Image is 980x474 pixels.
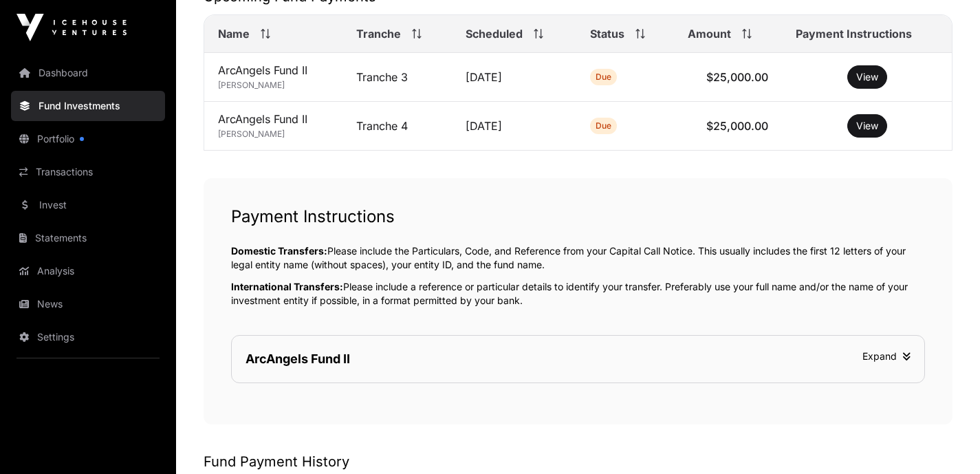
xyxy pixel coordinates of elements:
td: Tranche 3 [342,53,453,102]
h1: Payment Instructions [231,206,925,228]
span: Status [590,25,624,42]
iframe: Chat Widget [911,408,980,474]
button: View [847,114,887,138]
a: Statements [11,223,165,253]
a: Portfolio [11,124,165,154]
span: Tranche [356,25,401,42]
td: Tranche 4 [342,102,453,151]
div: ArcAngels Fund II [246,349,350,369]
span: [PERSON_NAME] [218,80,285,90]
td: [DATE] [452,102,576,151]
a: Invest [11,190,165,220]
td: ArcAngels Fund II [204,102,342,151]
span: International Transfers: [231,281,343,292]
span: [PERSON_NAME] [218,129,285,139]
p: Please include a reference or particular details to identify your transfer. Preferably use your f... [231,280,925,308]
button: View [847,65,887,89]
img: Icehouse Ventures Logo [17,14,127,41]
a: Settings [11,322,165,352]
span: Name [218,25,250,42]
a: Dashboard [11,58,165,88]
span: Due [596,72,611,83]
span: Expand [862,350,911,362]
a: News [11,289,165,319]
span: Domestic Transfers: [231,245,327,257]
span: Scheduled [466,25,523,42]
td: [DATE] [452,53,576,102]
h2: Fund Payment History [204,452,952,471]
span: $25,000.00 [706,119,768,133]
span: $25,000.00 [706,70,768,84]
td: ArcAngels Fund II [204,53,342,102]
p: Please include the Particulars, Code, and Reference from your Capital Call Notice. This usually i... [231,244,925,272]
a: Transactions [11,157,165,187]
span: Payment Instructions [796,25,912,42]
a: Analysis [11,256,165,286]
span: Due [596,120,611,131]
a: Fund Investments [11,91,165,121]
span: Amount [688,25,731,42]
